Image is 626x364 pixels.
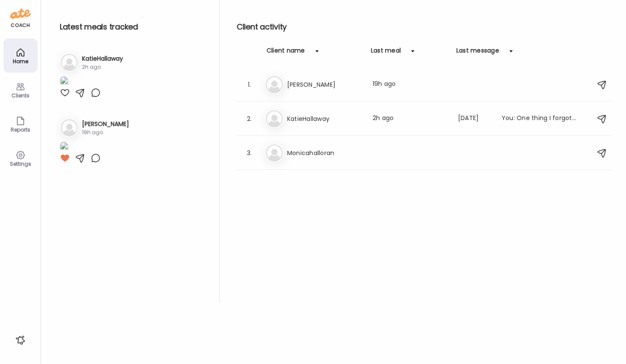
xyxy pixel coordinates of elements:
h2: Client activity [237,21,612,33]
h3: [PERSON_NAME] [287,79,362,90]
div: Reports [5,127,36,132]
h3: [PERSON_NAME] [82,120,129,129]
div: coach [11,22,30,29]
h3: Monicahalloran [287,148,362,158]
div: 2h ago [373,114,448,124]
h3: KatieHallaway [287,114,362,124]
div: [DATE] [458,114,491,124]
div: 3. [244,148,255,158]
div: Last meal [371,46,401,60]
div: 19h ago [82,129,129,136]
h3: KatieHallaway [82,54,123,63]
img: bg-avatar-default.svg [61,119,78,136]
div: Last message [456,46,499,60]
img: ate [10,7,31,21]
div: 19h ago [373,79,448,90]
h2: Latest meals tracked [60,21,206,33]
div: Clients [5,93,36,98]
div: You: One thing I forgot to ask - your health history says that you work in Marketing- I didn't ge... [502,114,577,124]
div: 2. [244,114,255,124]
img: bg-avatar-default.svg [266,76,283,93]
div: 2h ago [82,63,123,71]
div: Settings [5,161,36,167]
img: bg-avatar-default.svg [266,110,283,127]
div: 1. [244,79,255,90]
div: Client name [267,46,305,60]
div: Home [5,59,36,64]
img: bg-avatar-default.svg [266,144,283,161]
img: images%2FvdBX62ROobQrfKOkvLTtjLCNzBE2%2FfTHT5tL9UJZnSu4lNEtI%2FkV6fs6HAKtRId40M8cG9_1080 [60,76,68,88]
img: bg-avatar-default.svg [61,54,78,71]
img: images%2F3uhfZ2PFGJZYrMrxNNuwAN7HSJX2%2FgksGIKLYIyMwIpuu8oJC%2FK75AJN7uAOfkCWBIAqvw_1080 [60,141,68,153]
